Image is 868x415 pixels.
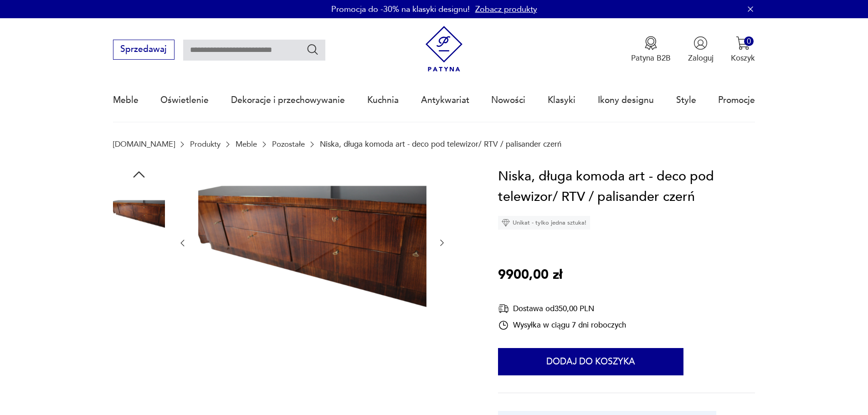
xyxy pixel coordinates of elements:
a: Dekoracje i przechowywanie [231,79,345,121]
img: Ikona medalu [644,36,658,50]
a: [DOMAIN_NAME] [113,140,175,149]
a: Zobacz produkty [475,4,537,15]
img: Zdjęcie produktu Niska, długa komoda art - deco pod telewizor/ RTV / palisander czerń [113,245,165,297]
button: Dodaj do koszyka [498,348,683,375]
img: Zdjęcie produktu Niska, długa komoda art - deco pod telewizor/ RTV / palisander czerń [113,361,165,413]
img: Zdjęcie produktu Niska, długa komoda art - deco pod telewizor/ RTV / palisander czerń [198,166,426,318]
p: Zaloguj [688,53,714,63]
div: Unikat - tylko jedna sztuka! [498,216,590,230]
img: Ikonka użytkownika [693,36,708,50]
a: Produkty [190,140,221,149]
img: Zdjęcie produktu Niska, długa komoda art - deco pod telewizor/ RTV / palisander czerń [113,187,165,239]
img: Ikona dostawy [498,303,509,314]
button: 0Koszyk [731,36,755,63]
a: Meble [236,140,257,149]
a: Meble [113,79,139,121]
a: Sprzedawaj [113,46,175,54]
p: Koszyk [731,53,755,63]
button: Sprzedawaj [113,40,175,60]
img: Ikona koszyka [736,36,750,50]
p: 9900,00 zł [498,265,562,286]
button: Szukaj [306,43,319,56]
a: Kuchnia [367,79,399,121]
a: Klasyki [548,79,575,121]
a: Pozostałe [272,140,305,149]
div: 0 [744,36,754,46]
img: Patyna - sklep z meblami i dekoracjami vintage [421,26,467,72]
h1: Niska, długa komoda art - deco pod telewizor/ RTV / palisander czerń [498,166,755,208]
a: Oświetlenie [160,79,209,121]
p: Niska, długa komoda art - deco pod telewizor/ RTV / palisander czerń [320,140,561,149]
a: Nowości [491,79,525,121]
img: Ikona diamentu [502,219,510,227]
p: Promocja do -30% na klasyki designu! [331,4,470,15]
div: Wysyłka w ciągu 7 dni roboczych [498,320,626,331]
a: Antykwariat [421,79,469,121]
button: Patyna B2B [631,36,671,63]
p: Patyna B2B [631,53,671,63]
a: Ikony designu [598,79,654,121]
img: Zdjęcie produktu Niska, długa komoda art - deco pod telewizor/ RTV / palisander czerń [113,303,165,355]
button: Zaloguj [688,36,714,63]
a: Promocje [718,79,755,121]
div: Dostawa od 350,00 PLN [498,303,626,314]
a: Style [676,79,696,121]
a: Ikona medaluPatyna B2B [631,36,671,63]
